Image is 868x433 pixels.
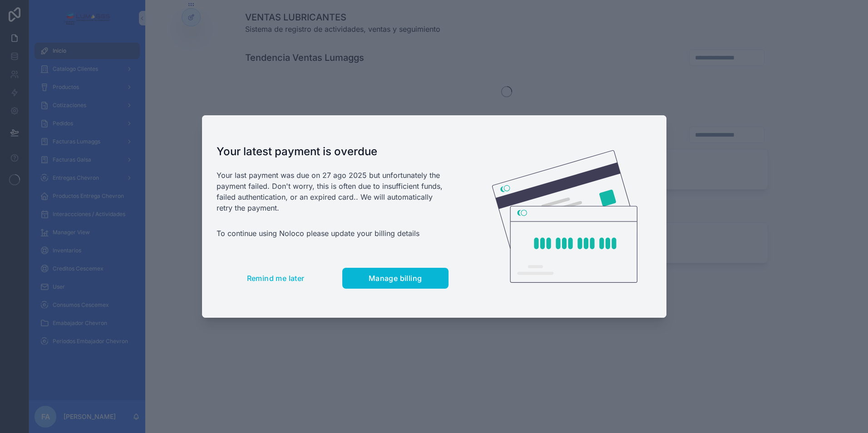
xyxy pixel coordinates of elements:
[492,150,637,283] img: Credit card illustration
[217,170,449,213] p: Your last payment was due on 27 ago 2025 but unfortunately the payment failed. Don't worry, this ...
[217,228,449,239] p: To continue using Noloco please update your billing details
[369,274,422,283] span: Manage billing
[247,274,305,283] span: Remind me later
[342,268,449,289] button: Manage billing
[217,144,449,159] h1: Your latest payment is overdue
[217,268,335,289] button: Remind me later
